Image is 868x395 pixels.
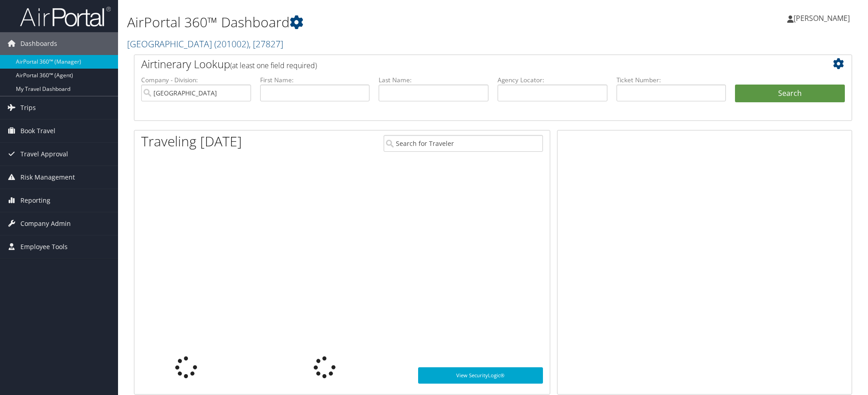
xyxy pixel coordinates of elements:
[127,13,615,32] h1: AirPortal 360™ Dashboard
[249,38,283,50] span: , [ 27827 ]
[794,13,850,23] span: [PERSON_NAME]
[127,38,283,50] a: [GEOGRAPHIC_DATA]
[141,75,251,85] label: Company - Division:
[735,85,845,103] button: Search
[214,38,249,50] span: ( 201002 )
[20,96,36,119] span: Trips
[20,6,111,27] img: airportal-logo.png
[418,367,543,384] a: View SecurityLogic®
[379,75,488,85] label: Last Name:
[230,60,317,70] span: (at least one field required)
[260,75,370,85] label: First Name:
[20,166,75,189] span: Risk Management
[20,120,55,142] span: Book Travel
[141,132,242,151] h1: Traveling [DATE]
[498,75,607,85] label: Agency Locator:
[20,32,57,55] span: Dashboards
[384,135,543,152] input: Search for Traveler
[20,235,68,258] span: Employee Tools
[20,189,50,212] span: Reporting
[20,143,68,165] span: Travel Approval
[787,5,859,32] a: [PERSON_NAME]
[616,75,726,85] label: Ticket Number:
[141,56,785,72] h2: Airtinerary Lookup
[20,212,71,235] span: Company Admin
